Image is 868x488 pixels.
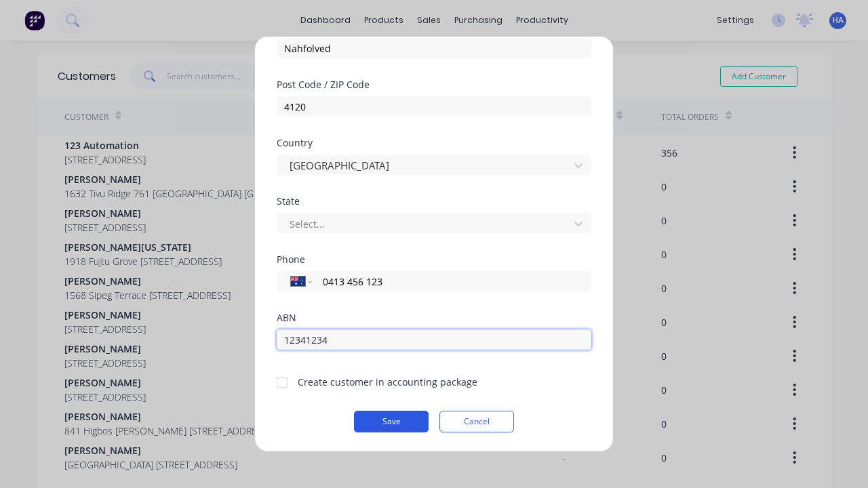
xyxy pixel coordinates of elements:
button: Save [354,411,429,432]
div: Country [277,138,591,148]
div: State [277,197,591,206]
div: ABN [277,313,591,323]
button: Cancel [439,411,514,432]
div: Create customer in accounting package [298,375,477,389]
div: Phone [277,255,591,264]
div: Post Code / ZIP Code [277,80,591,89]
